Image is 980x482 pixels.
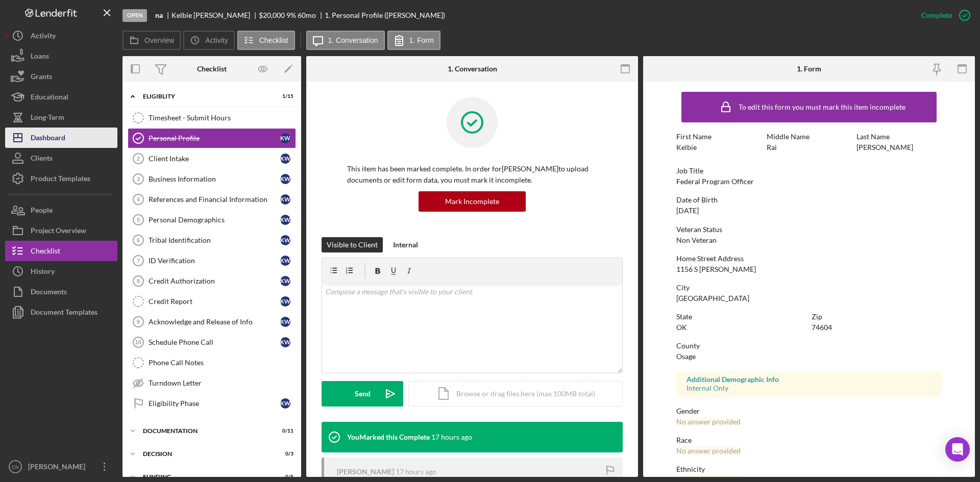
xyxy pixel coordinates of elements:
[676,143,697,151] div: Kelbie
[197,65,227,73] div: Checklist
[676,342,942,350] div: County
[767,143,777,151] div: Rai
[31,46,49,69] div: Loans
[687,384,932,392] div: Internal Only
[128,148,296,169] a: 2Client IntakeKW
[31,26,56,48] div: Activity
[676,418,741,426] div: No answer provided
[26,456,92,479] div: [PERSON_NAME]
[280,174,290,184] div: K W
[149,359,296,367] div: Phone Call Notes
[149,195,280,204] div: References and Financial Information
[676,177,754,186] div: Federal Program Officer
[128,128,296,148] a: Personal ProfileKW
[409,36,434,44] label: 1. Form
[5,128,117,148] button: Dashboard
[676,196,942,204] div: Date of Birth
[149,277,280,285] div: Credit Authorization
[31,168,90,191] div: Product Templates
[137,196,140,202] tspan: 4
[676,255,942,263] div: Home Street Address
[448,65,497,73] div: 1. Conversation
[128,108,296,128] a: Timesheet - Submit Hours
[149,155,280,163] div: Client Intake
[128,393,296,414] a: Eligibility PhaseKW
[5,456,117,477] button: CN[PERSON_NAME]
[31,148,53,171] div: Clients
[155,11,163,19] b: na
[144,36,174,44] label: Overview
[5,46,117,66] button: Loans
[280,398,290,409] div: K W
[149,338,280,346] div: Schedule Phone Call
[31,107,64,130] div: Long-Term
[396,468,436,476] time: 2025-10-01 19:20
[137,176,140,182] tspan: 3
[237,31,295,50] button: Checklist
[676,207,699,215] div: [DATE]
[128,210,296,230] a: 5Personal DemographicsKW
[387,31,440,50] button: 1. Form
[431,433,472,441] time: 2025-10-01 20:05
[128,169,296,189] a: 3Business InformationKW
[275,451,293,457] div: 0 / 3
[676,167,942,175] div: Job Title
[5,282,117,302] a: Documents
[5,26,117,46] button: Activity
[676,284,942,292] div: City
[347,433,430,441] div: You Marked this Complete
[5,200,117,220] button: People
[5,302,117,322] a: Document Templates
[676,407,942,415] div: Gender
[5,220,117,241] a: Project Overview
[856,133,942,141] div: Last Name
[355,381,371,407] div: Send
[5,148,117,168] a: Clients
[388,237,423,252] button: Internal
[149,114,296,122] div: Timesheet - Submit Hours
[739,103,905,111] div: To edit this form you must mark this item incomplete
[137,258,140,264] tspan: 7
[5,241,117,261] button: Checklist
[183,31,234,50] button: Activity
[259,11,285,19] span: $20,000
[31,128,65,150] div: Dashboard
[122,31,181,50] button: Overview
[280,235,290,245] div: K W
[812,313,942,321] div: Zip
[5,66,117,87] button: Grants
[122,9,147,22] div: Open
[327,237,378,252] div: Visible to Client
[322,381,403,407] button: Send
[128,332,296,352] a: 10Schedule Phone CallKW
[322,237,383,252] button: Visible to Client
[259,36,288,44] label: Checklist
[393,237,418,252] div: Internal
[128,291,296,312] a: Credit ReportKW
[445,191,499,212] div: Mark Incomplete
[31,302,97,325] div: Document Templates
[280,296,290,307] div: K W
[280,276,290,286] div: K W
[337,468,394,476] div: [PERSON_NAME]
[31,220,86,243] div: Project Overview
[280,194,290,205] div: K W
[325,11,445,19] div: 1. Personal Profile ([PERSON_NAME])
[143,93,268,99] div: Eligiblity
[5,168,117,189] button: Product Templates
[143,428,268,434] div: Documentation
[275,428,293,434] div: 0 / 11
[5,87,117,107] a: Educational
[31,87,68,110] div: Educational
[137,237,140,243] tspan: 6
[171,11,259,19] div: Kelbie [PERSON_NAME]
[676,465,942,473] div: Ethnicity
[676,436,942,444] div: Race
[5,107,117,128] button: Long-Term
[149,399,280,408] div: Eligibility Phase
